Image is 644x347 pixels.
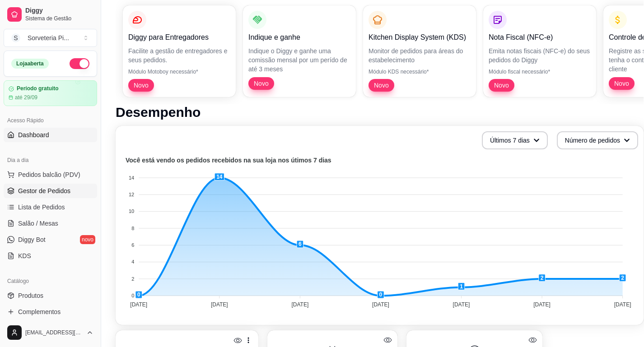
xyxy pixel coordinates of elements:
span: KDS [18,251,31,260]
span: Novo [490,81,513,90]
button: Nota Fiscal (NFC-e)Emita notas fiscais (NFC-e) do seus pedidos do DiggyMódulo fiscal necessário*Novo [483,5,596,97]
p: Monitor de pedidos para áreas do estabelecimento [369,46,471,65]
span: Produtos [18,291,43,300]
span: Dashboard [18,130,49,139]
div: Dia a dia [4,153,97,167]
p: Módulo Motoboy necessário* [128,68,230,75]
tspan: 14 [129,175,134,180]
tspan: [DATE] [291,301,308,308]
tspan: 4 [131,259,134,264]
button: Diggy para EntregadoresFacilite a gestão de entregadores e seus pedidos.Módulo Motoboy necessário... [123,5,236,97]
tspan: [DATE] [211,301,228,308]
p: Módulo fiscal necessário* [489,68,591,75]
a: KDS [4,249,97,263]
span: Sistema de Gestão [25,15,93,22]
span: Novo [370,81,392,90]
span: Gestor de Pedidos [18,186,70,195]
span: Pedidos balcão (PDV) [18,170,80,179]
tspan: [DATE] [533,301,551,308]
article: até 29/09 [15,94,37,101]
button: Indique e ganheIndique o Diggy e ganhe uma comissão mensal por um perído de até 3 mesesNovo [243,5,356,97]
p: Módulo KDS necessário* [369,68,471,75]
h1: Desempenho [116,104,644,120]
article: Período gratuito [17,85,59,92]
a: Complementos [4,305,97,319]
a: Diggy Botnovo [4,232,97,247]
a: Período gratuitoaté 29/09 [4,80,97,106]
a: Gestor de Pedidos [4,184,97,198]
div: Loja aberta [11,59,49,69]
span: Salão / Mesas [18,219,58,228]
div: Catálogo [4,274,97,288]
a: Lista de Pedidos [4,200,97,214]
span: Complementos [18,307,61,316]
button: Select a team [4,29,97,47]
span: Novo [611,79,633,88]
button: Pedidos balcão (PDV) [4,167,97,182]
tspan: [DATE] [614,301,631,308]
a: DiggySistema de Gestão [4,4,97,25]
p: Diggy para Entregadores [128,32,230,43]
button: Número de pedidos [557,131,638,149]
text: Você está vendo os pedidos recebidos na sua loja nos útimos 7 dias [126,157,331,164]
tspan: 10 [129,208,134,214]
span: S [11,33,20,42]
tspan: 0 [131,293,134,298]
a: Produtos [4,288,97,303]
tspan: 8 [131,226,134,231]
p: Indique o Diggy e ganhe uma comissão mensal por um perído de até 3 meses [248,46,350,74]
span: [EMAIL_ADDRESS][DOMAIN_NAME] [25,329,83,336]
span: Diggy [25,7,93,15]
span: Novo [130,81,152,90]
tspan: 12 [129,192,134,197]
p: Nota Fiscal (NFC-e) [489,32,591,43]
tspan: [DATE] [453,301,470,308]
p: Emita notas fiscais (NFC-e) do seus pedidos do Diggy [489,46,591,65]
span: Lista de Pedidos [18,203,65,212]
button: Alterar Status [70,58,89,69]
a: Salão / Mesas [4,216,97,231]
div: Acesso Rápido [4,113,97,128]
button: Últimos 7 dias [482,131,548,149]
tspan: 6 [131,242,134,248]
a: Dashboard [4,128,97,142]
button: Kitchen Display System (KDS)Monitor de pedidos para áreas do estabelecimentoMódulo KDS necessário... [363,5,476,97]
p: Facilite a gestão de entregadores e seus pedidos. [128,46,230,65]
p: Indique e ganhe [248,32,350,43]
span: Diggy Bot [18,235,46,244]
div: Sorveteria Pi ... [28,33,69,42]
tspan: [DATE] [130,301,147,308]
tspan: [DATE] [372,301,389,308]
tspan: 2 [131,276,134,282]
button: [EMAIL_ADDRESS][DOMAIN_NAME] [4,322,97,343]
span: Novo [250,79,272,88]
p: Kitchen Display System (KDS) [369,32,471,43]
